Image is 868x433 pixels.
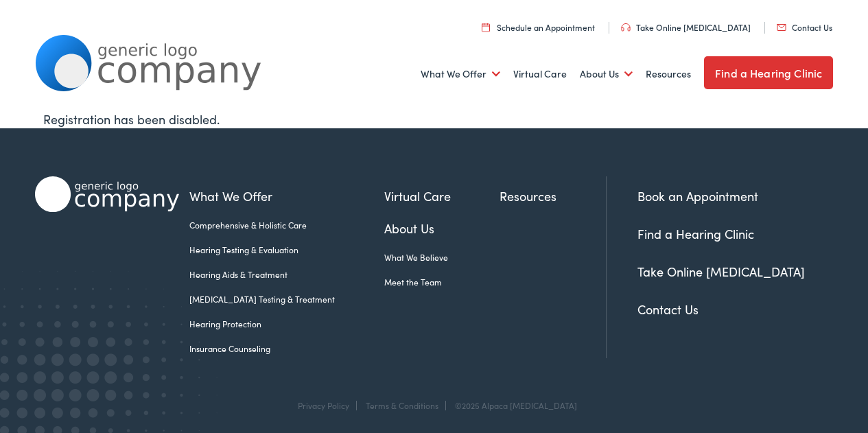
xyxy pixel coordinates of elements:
a: What We Believe [384,251,500,264]
a: Hearing Protection [189,318,384,330]
a: Book an Appointment [637,187,758,204]
a: Resources [500,187,606,205]
a: Take Online [MEDICAL_DATA] [621,21,751,33]
a: Virtual Care [384,187,500,205]
a: Meet the Team [384,276,500,288]
a: Contact Us [637,301,699,318]
a: What We Offer [189,187,384,205]
img: utility icon [777,24,786,31]
a: Find a Hearing Clinic [704,56,833,89]
a: Comprehensive & Holistic Care [189,219,384,231]
a: [MEDICAL_DATA] Testing & Treatment [189,293,384,305]
a: Insurance Counseling [189,342,384,355]
img: Alpaca Audiology [35,176,179,212]
a: Take Online [MEDICAL_DATA] [637,263,805,280]
a: Privacy Policy [298,399,349,411]
img: utility icon [621,23,631,32]
a: What We Offer [421,49,500,100]
a: Virtual Care [513,49,567,100]
a: Schedule an Appointment [482,21,595,33]
a: About Us [384,219,500,237]
a: Contact Us [777,21,832,33]
a: Hearing Testing & Evaluation [189,244,384,256]
a: Hearing Aids & Treatment [189,268,384,281]
a: Terms & Conditions [366,399,438,411]
a: About Us [580,49,633,100]
a: Find a Hearing Clinic [637,225,754,242]
a: Resources [646,49,691,100]
img: utility icon [482,23,490,32]
div: ©2025 Alpaca [MEDICAL_DATA] [448,401,577,410]
div: Registration has been disabled. [43,110,825,128]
